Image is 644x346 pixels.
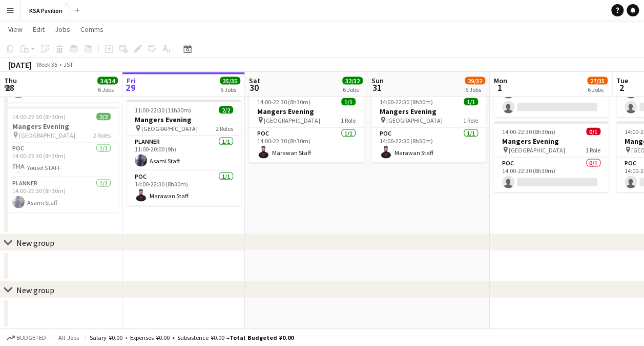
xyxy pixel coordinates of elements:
[4,75,17,85] span: Thu
[80,25,103,34] span: Comms
[370,81,384,93] span: 31
[371,91,486,162] app-job-card: 14:00-22:30 (8h30m)1/1Mangers Evening [GEOGRAPHIC_DATA]1 RolePOC1/114:00-22:30 (8h30m)Marawan Staff
[93,131,111,139] span: 2 Roles
[615,81,628,93] span: 2
[509,146,565,153] span: [GEOGRAPHIC_DATA]
[230,334,294,341] span: Total Budgeted ¥0.00
[586,146,600,153] span: 1 Role
[464,98,478,105] span: 1/1
[127,75,136,85] span: Fri
[463,116,478,124] span: 1 Role
[51,23,74,36] a: Jobs
[33,25,45,34] span: Edit
[341,98,356,105] span: 1/1
[371,75,384,85] span: Sun
[4,177,119,212] app-card-role: Planner1/114:00-22:30 (8h30m)Asami Staff
[249,91,364,162] app-job-card: 14:00-22:30 (8h30m)1/1Mangers Evening [GEOGRAPHIC_DATA]1 RolePOC1/114:00-22:30 (8h30m)Marawan Staff
[127,170,241,205] app-card-role: POC1/114:00-22:30 (8h30m)Marawan Staff
[494,157,609,192] app-card-role: POC0/114:00-22:30 (8h30m)
[494,121,609,192] app-job-card: 14:00-22:30 (8h30m)0/1Mangers Evening [GEOGRAPHIC_DATA]1 RolePOC0/114:00-22:30 (8h30m)
[16,284,54,295] div: New group
[371,127,486,162] app-card-role: POC1/114:00-22:30 (8h30m)Marawan Staff
[90,334,294,341] div: Salary ¥0.00 + Expenses ¥0.00 + Subsistence ¥0.00 =
[12,112,66,120] span: 14:00-22:30 (8h30m)
[465,76,485,84] span: 29/32
[249,106,364,116] h3: Mangers Evening
[34,61,59,68] span: Week 35
[216,124,233,132] span: 2 Roles
[141,124,198,132] span: [GEOGRAPHIC_DATA]
[220,76,240,84] span: 35/35
[4,23,27,36] a: View
[56,334,81,341] span: All jobs
[502,127,555,135] span: 14:00-22:30 (8h30m)
[341,116,356,124] span: 1 Role
[247,81,260,93] span: 30
[97,76,118,84] span: 34/34
[127,114,241,124] h3: Mangers Evening
[55,25,70,34] span: Jobs
[249,75,260,85] span: Sat
[4,106,119,212] app-job-card: 14:00-22:30 (8h30m)2/2Mangers Evening [GEOGRAPHIC_DATA]2 RolesPOC1/114:00-22:30 (8h30m)Yousef STA...
[98,85,117,93] div: 6 Jobs
[21,1,71,21] button: KSA Pavilion
[371,106,486,116] h3: Mangers Evening
[587,76,608,84] span: 27/35
[125,81,136,93] span: 29
[616,75,628,85] span: Tue
[494,75,507,85] span: Mon
[257,98,310,105] span: 14:00-22:30 (8h30m)
[64,61,73,68] div: JST
[586,127,600,135] span: 0/1
[220,85,240,93] div: 6 Jobs
[492,81,507,93] span: 1
[380,98,433,105] span: 14:00-22:30 (8h30m)
[4,121,119,130] h3: Mangers Evening
[16,237,54,247] div: New group
[386,116,443,124] span: [GEOGRAPHIC_DATA]
[249,127,364,162] app-card-role: POC1/114:00-22:30 (8h30m)Marawan Staff
[5,332,48,343] button: Budgeted
[19,131,75,139] span: [GEOGRAPHIC_DATA]
[4,142,119,177] app-card-role: POC1/114:00-22:30 (8h30m)Yousef STAFF
[127,136,241,170] app-card-role: Planner1/111:00-20:00 (9h)Asami Staff
[8,25,23,34] span: View
[127,100,241,205] app-job-card: 11:00-22:30 (11h30m)2/2Mangers Evening [GEOGRAPHIC_DATA]2 RolesPlanner1/111:00-20:00 (9h)Asami St...
[16,334,46,341] span: Budgeted
[8,60,32,70] div: [DATE]
[76,23,108,36] a: Comms
[465,85,485,93] div: 6 Jobs
[343,85,362,93] div: 6 Jobs
[494,136,609,145] h3: Mangers Evening
[588,85,607,93] div: 6 Jobs
[219,106,233,113] span: 2/2
[135,106,191,113] span: 11:00-22:30 (11h30m)
[342,76,363,84] span: 32/32
[96,112,111,120] span: 2/2
[3,81,17,93] span: 28
[29,23,49,36] a: Edit
[264,116,320,124] span: [GEOGRAPHIC_DATA]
